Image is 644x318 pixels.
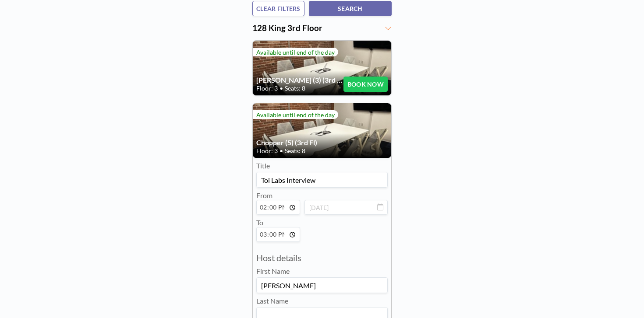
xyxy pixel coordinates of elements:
[256,218,263,227] label: To
[343,77,388,92] button: BOOK NOW
[257,172,387,187] input: Vera's reservation
[256,191,272,199] label: From
[285,84,305,92] span: Seats: 8
[256,138,388,147] h4: Chopper (5) (3rd Fl)
[256,267,290,276] label: First Name
[256,84,278,92] span: Floor: 3
[252,23,322,33] span: 128 King 3rd Floor
[256,111,335,119] span: Available until end of the day
[256,5,301,12] span: CLEAR FILTERS
[256,161,270,170] label: Title
[280,147,283,155] span: •
[252,1,304,16] button: CLEAR FILTERS
[280,84,283,92] span: •
[256,49,335,56] span: Available until end of the day
[256,297,288,305] label: Last Name
[285,147,305,155] span: Seats: 8
[256,147,278,155] span: Floor: 3
[256,252,388,263] h3: Host details
[338,5,363,12] span: SEARCH
[309,1,392,16] button: SEARCH
[256,76,343,84] h4: [PERSON_NAME] (3) (3rd Fl)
